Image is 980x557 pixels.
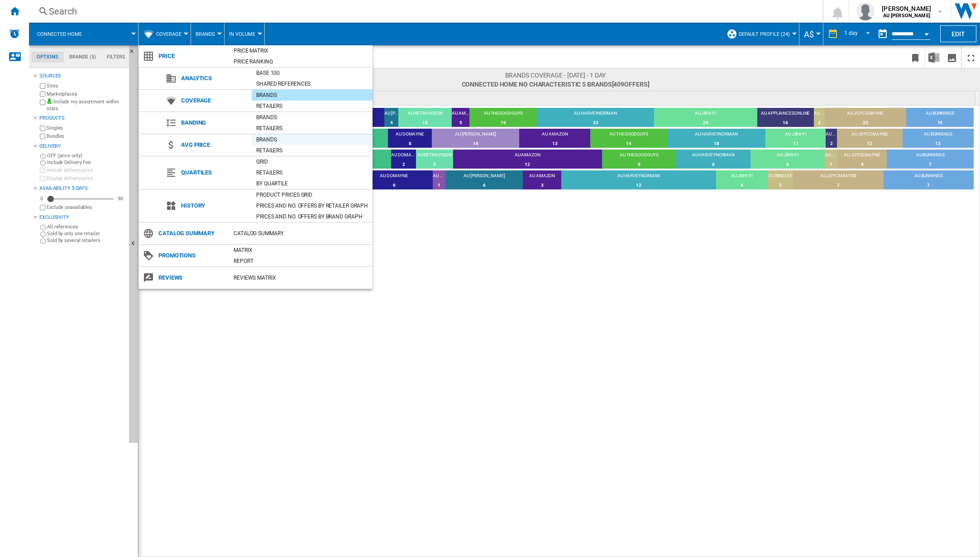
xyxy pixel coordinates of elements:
span: History [177,199,252,212]
span: Catalog Summary [154,227,229,240]
div: Brands [252,113,373,122]
span: Banding [177,116,252,129]
span: Reviews [154,271,229,284]
div: Grid [252,157,373,166]
span: Price [154,50,229,63]
div: Report [229,257,373,266]
div: Brands [252,91,373,100]
span: Coverage [177,94,252,107]
div: Retailers [252,102,373,111]
div: REVIEWS Matrix [229,273,373,282]
div: Retailers [252,168,373,177]
div: Retailers [252,124,373,133]
div: Base 100 [252,68,373,77]
div: Shared references [252,79,373,88]
div: Catalog Summary [229,229,373,238]
div: Product prices grid [252,190,373,199]
div: Price Ranking [229,57,373,66]
div: Matrix [229,246,373,255]
div: Price Matrix [229,46,373,55]
span: Quartiles [177,166,252,179]
div: Prices and No. offers by brand graph [252,212,373,221]
div: Retailers [252,146,373,155]
div: Brands [252,135,373,144]
span: Analytics [177,72,252,85]
div: By quartile [252,179,373,188]
div: Prices and No. offers by retailer graph [252,201,373,210]
span: Promotions [154,249,229,262]
span: Avg price [177,139,252,151]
